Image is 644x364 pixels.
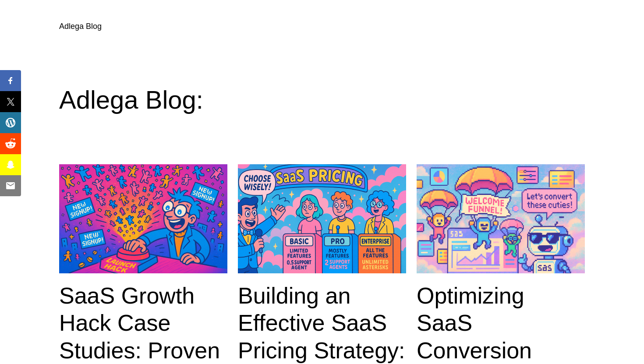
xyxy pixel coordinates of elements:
img: Optimizing SaaS Conversion Rates: The Complete Guide [417,164,585,273]
a: Adlega Blog [59,22,102,31]
img: SaaS Growth Hack Case Studies: Proven Strategies [59,164,227,273]
img: Building an Effective SaaS Pricing Strategy: Complete Guide [238,164,406,273]
h1: Adlega Blog: [59,85,585,115]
